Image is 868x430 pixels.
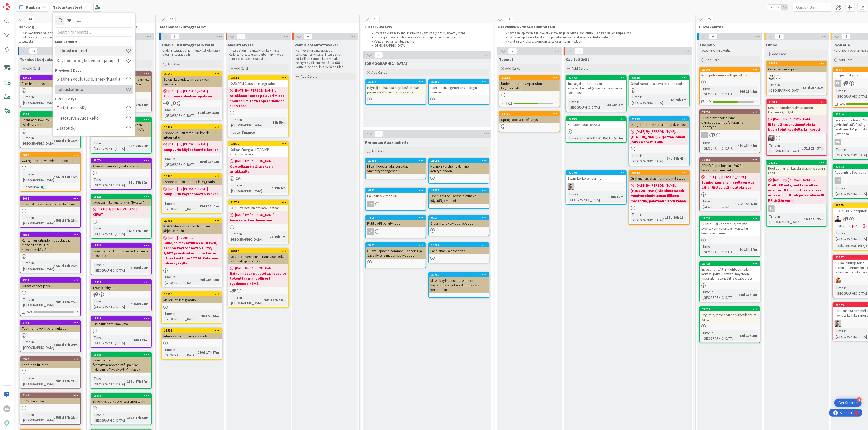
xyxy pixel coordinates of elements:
[22,171,54,183] div: Time in [GEOGRAPHIC_DATA]
[767,104,827,115] div: Kesken vuoden valmistuneen kohteen €/m2/kk
[162,174,222,185] div: 19876Espoonkruunu notices-integraatio
[22,135,54,146] div: Time in [GEOGRAPHIC_DATA]
[57,105,126,110] h4: Tietoturva JoRy
[707,99,711,104] span: 3/5
[20,196,81,228] a: 6068Logituskirjastojen yhtenäistäminenTime in [GEOGRAPHIC_DATA]:563d 14h 28m
[665,156,666,161] span: :
[428,188,489,209] a: 17855Open source lisenssit, mitä voi käyttää ja mitä ei
[566,117,626,121] div: 22453
[566,171,626,175] div: 22570
[366,158,426,163] div: 20891
[835,139,841,145] div: PL
[55,138,79,143] div: 563d 14h 15m
[429,188,489,204] div: 17855Open source lisenssit, mitä voi käyttää ja mitä ei
[127,179,150,185] div: 91d 18h 50m
[769,100,827,104] div: 21918
[91,194,151,199] div: 19121
[702,158,760,162] div: 13158
[366,80,426,84] div: 22374
[701,180,758,190] b: Bugikorjaus ensin, siellä on osa tähän liittyvistä muutoksista
[235,88,277,93] span: [DATE] By [PERSON_NAME]...
[235,158,277,164] span: [DATE] By [PERSON_NAME]...
[55,39,133,44] div: Last 24 Hours
[168,142,210,147] span: [DATE] By [PERSON_NAME]...
[231,142,288,146] div: 22086
[800,85,801,90] span: :
[568,191,608,203] div: Time in [GEOGRAPHIC_DATA]
[167,62,184,67] span: Add Card...
[611,135,612,141] span: :
[20,152,81,192] a: 6807CGEnginen korvaaminen tai poistoTime in [GEOGRAPHIC_DATA]:563d 14h 16mTietoturva:
[737,89,738,94] span: :
[499,76,560,91] div: 15614Uuden tuotantoympäristön käyttöönotto
[163,107,196,118] div: Time in [GEOGRAPHIC_DATA]
[505,66,521,71] span: Add Card...
[700,114,760,130] div: SPIKE: Investointilistan pvmsuodattimet "alkaen" ja "päättyen"
[57,48,126,53] h4: Taloustuotteet
[55,27,133,36] input: Search for boards...
[700,110,760,114] div: 21652
[773,117,815,122] span: [DATE] By [PERSON_NAME]...
[91,163,151,169] div: Alkusaldojen siirtymät - jatkoa
[161,71,222,120] a: 20649Sevas: Laskudata integraation uusiminen[DATE] By [PERSON_NAME]...Sovittava kolmikantapalaver...
[793,3,831,12] input: Quick Filter...
[57,58,126,63] h4: Käyttöönotot, liittymiset ja järjestelmävaihdokset
[368,80,426,84] div: 22374
[700,110,760,130] div: 21652SPIKE: Investointilistan pvmsuodattimet "alkaen" ja "päättyen"
[669,97,688,103] div: 3d 20h 1m
[365,188,426,211] a: 4152PalveluarkkitehtuuriJK
[163,147,220,152] b: tampuurin käyttöönotto kesken
[568,135,611,141] div: Time in [GEOGRAPHIC_DATA]
[234,66,250,71] span: Add Card...
[629,117,689,128] div: 21193Integraatioiden statukset palvelussa
[568,183,574,190] img: TN
[162,178,222,185] div: Espoonkruunu notices-integraatio
[197,159,198,164] span: :
[566,175,626,182] div: Swap-korkojen tilanne
[767,100,827,104] div: 21918
[23,197,80,200] div: 6068
[228,76,288,80] div: 22510
[127,179,127,185] span: :
[429,80,489,84] div: 22307
[91,158,151,169] div: 21074Alkusaldojen siirtymät - jatkoa
[429,80,489,95] div: 22307User-tauluun generoitu id loginin rinnalle
[57,87,126,92] h4: Taloushallinto
[701,132,708,138] div: sl
[766,61,827,95] a: 16822Criteria-queryt poisMHTime in [GEOGRAPHIC_DATA]:127d 21h 21m
[429,193,489,204] div: Open source lisenssit, mitä voi käyttää ja mitä ei
[162,72,222,87] div: 20649Sevas: Laskudata integraation uusiminen
[499,76,560,80] div: 15614
[228,141,289,195] a: 22086Kotkan Energia - L7 SP/MP Kirjanpitoaineisto[DATE] By [PERSON_NAME]...Odotellaan vielä speks...
[802,145,803,151] span: :
[11,1,23,7] span: Support
[91,158,152,190] a: 21074Alkusaldojen siirtymät - jatkoaTime in [GEOGRAPHIC_DATA]:91d 18h 50m
[666,156,688,161] div: 84d 18h 43m
[568,117,626,121] div: 22453
[429,163,489,174] div: Kennon korttien valuminen kehitysjonoon
[499,116,560,123] div: SpringBoot 3.1+ päivitys
[767,66,827,72] div: Criteria-queryt pois
[668,97,669,103] span: :
[636,129,678,134] span: [DATE] By [PERSON_NAME]...
[499,111,560,132] a: 10776SpringBoot 3.1+ päivitys
[428,158,489,184] a: 21135Kennon korttien valuminen kehitysjonoon
[631,94,668,105] div: Time in [GEOGRAPHIC_DATA]
[127,143,150,149] div: 89d 23h 26m
[701,140,735,151] div: Time in [GEOGRAPHIC_DATA]
[168,88,210,94] span: [DATE] By [PERSON_NAME]...
[506,101,513,106] span: 8/13
[93,140,127,152] div: Time in [GEOGRAPHIC_DATA]
[839,58,855,62] span: Add Card...
[707,174,748,180] span: [DATE] By [PERSON_NAME]...
[499,80,560,91] div: Uuden tuotantoympäristön käyttöönotto
[568,76,626,80] div: 22473
[705,58,722,62] span: Add Card...
[568,171,626,175] div: 22570
[54,174,55,180] span: :
[629,121,689,128] div: Integraatioiden statukset palvelussa
[20,153,80,157] div: 6807
[230,164,287,174] b: Odotellaan vielä speksejä asiakkaalta
[700,158,760,173] div: 13158SPIKE: Raportoinnin e/m2/kk -laskenta yhtenäiseksi
[3,3,10,10] img: Visit kanbanzone.com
